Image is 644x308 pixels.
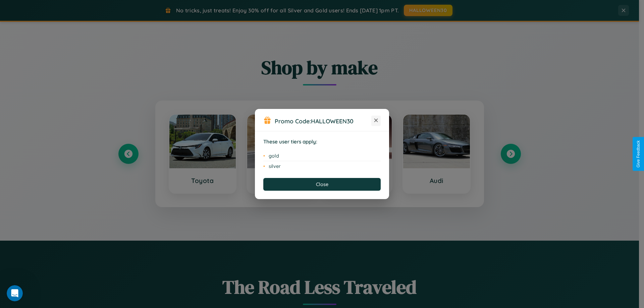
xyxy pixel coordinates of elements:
[275,117,371,125] h3: Promo Code:
[263,161,381,171] li: silver
[636,140,641,168] div: Give Feedback
[263,151,381,161] li: gold
[263,178,381,191] button: Close
[311,117,354,125] b: HALLOWEEN30
[7,285,23,301] iframe: Intercom live chat
[263,138,317,145] strong: These user tiers apply:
